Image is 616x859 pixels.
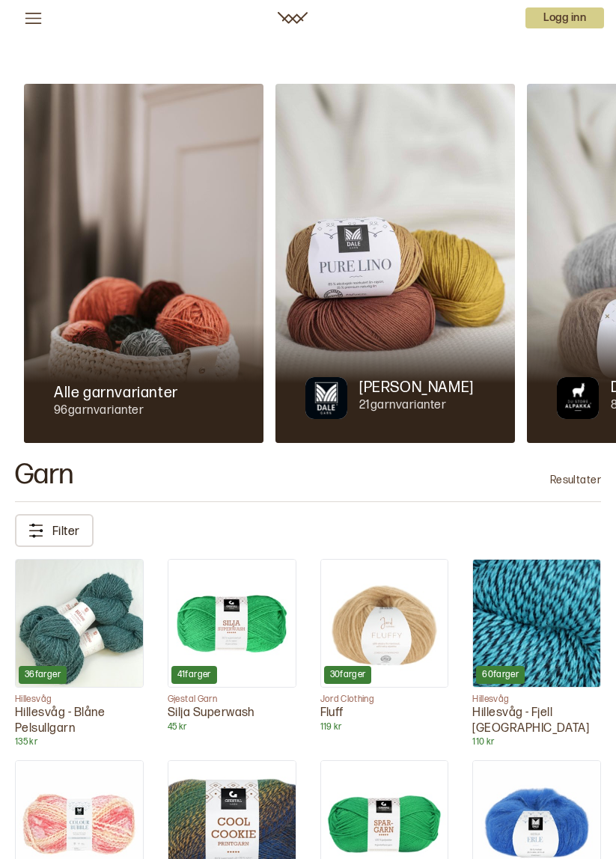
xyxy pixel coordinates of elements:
[557,377,599,419] img: Merkegarn
[278,12,308,24] a: Woolit
[359,377,474,398] p: [PERSON_NAME]
[321,560,448,687] img: Fluff
[320,559,449,733] a: Fluff30fargerJord ClothingFluff119 kr
[15,706,144,737] p: Hillesvåg - Blåne Pelsullgarn
[320,706,449,721] p: Fluff
[550,473,601,488] p: Resultater
[472,559,601,748] a: Hillesvåg - Fjell Sokkegarn60fargerHillesvågHillesvåg - Fjell [GEOGRAPHIC_DATA]110 kr
[473,560,600,687] img: Hillesvåg - Fjell Sokkegarn
[24,84,263,443] img: Alle garnvarianter
[168,706,296,721] p: Silja Superwash
[15,559,144,748] a: Hillesvåg - Blåne Pelsullgarn36fargerHillesvågHillesvåg - Blåne Pelsullgarn135 kr
[472,694,601,706] p: Hillesvåg
[525,7,604,28] p: Logg inn
[472,706,601,737] p: Hillesvåg - Fjell [GEOGRAPHIC_DATA]
[305,377,347,419] img: Merkegarn
[15,736,144,748] p: 135 kr
[177,669,211,681] p: 41 farger
[15,461,74,489] h2: Garn
[525,7,604,28] button: User dropdown
[16,560,143,687] img: Hillesvåg - Blåne Pelsullgarn
[15,694,144,706] p: Hillesvåg
[54,382,178,403] p: Alle garnvarianter
[168,721,296,733] p: 45 kr
[359,398,474,414] p: 21 garnvarianter
[168,559,296,733] a: Silja Superwash41fargerGjestal GarnSilja Superwash45 kr
[320,721,449,733] p: 119 kr
[320,694,449,706] p: Jord Clothing
[275,84,515,443] img: Dale Garn
[330,669,366,681] p: 30 farger
[52,520,80,541] p: Filter
[472,736,601,748] p: 110 kr
[168,694,296,706] p: Gjestal Garn
[168,560,296,687] img: Silja Superwash
[482,669,519,681] p: 60 farger
[25,669,61,681] p: 36 farger
[15,514,94,547] button: Filter
[54,403,178,419] p: 96 garnvarianter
